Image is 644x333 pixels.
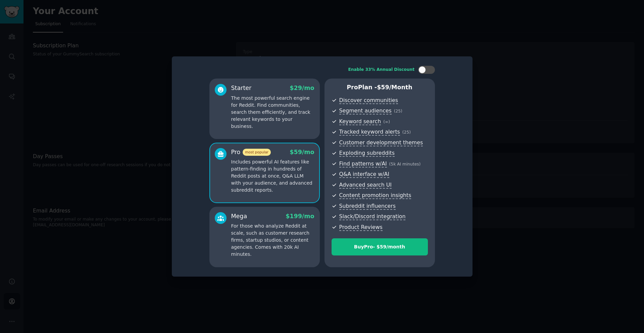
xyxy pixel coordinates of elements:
span: Find patterns w/AI [339,160,387,168]
span: Slack/Discord integration [339,213,406,220]
span: Advanced search UI [339,182,392,189]
span: Subreddit influencers [339,203,396,210]
span: Q&A interface w/AI [339,171,389,178]
span: ( 25 ) [402,130,411,135]
p: Pro Plan - [332,83,428,92]
p: The most powerful search engine for Reddit. Find communities, search them efficiently, and track ... [231,95,314,130]
span: Customer development themes [339,139,423,146]
button: BuyPro- $59/month [332,238,428,255]
span: Content promotion insights [339,192,411,199]
div: Buy Pro - $ 59 /month [332,243,428,250]
div: Pro [231,148,271,156]
p: For those who analyze Reddit at scale, such as customer research firms, startup studios, or conte... [231,223,314,258]
span: ( 25 ) [394,109,402,113]
span: Segment audiences [339,107,392,114]
span: most popular [243,149,271,156]
span: Product Reviews [339,224,383,231]
span: Exploding subreddits [339,150,395,157]
div: Mega [231,212,247,221]
div: Starter [231,84,252,92]
span: $ 199 /mo [286,213,314,220]
div: Enable 33% Annual Discount [348,67,415,73]
span: Discover communities [339,97,398,104]
span: ( 5k AI minutes ) [389,162,421,166]
span: ( ∞ ) [383,120,390,124]
p: Includes powerful AI features like pattern-finding in hundreds of Reddit posts at once, Q&A LLM w... [231,158,314,194]
span: Tracked keyword alerts [339,129,400,136]
span: $ 59 /month [377,84,412,91]
span: $ 59 /mo [290,149,314,155]
span: Keyword search [339,118,381,125]
span: $ 29 /mo [290,85,314,91]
